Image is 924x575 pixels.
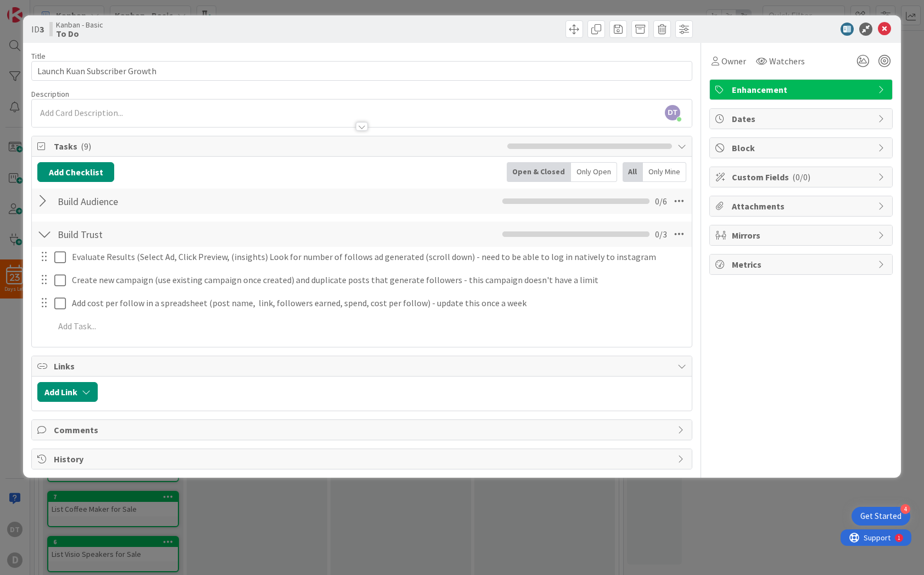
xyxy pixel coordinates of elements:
span: Kanban - Basic [56,20,103,29]
span: Owner [721,54,746,68]
div: Only Open [571,162,617,182]
span: DT [665,105,680,120]
span: Links [54,360,672,373]
button: Add Checklist [37,162,114,182]
span: Support [23,2,50,15]
span: Description [31,89,69,99]
div: Open Get Started checklist, remaining modules: 4 [852,507,910,526]
span: 0 / 3 [655,228,667,241]
button: Add Link [37,382,98,402]
p: Create new campaign (use existing campaign once created) and duplicate posts that generate follow... [72,274,684,286]
p: Add cost per follow in a spreadsheet (post name, link, followers earned, spend, cost per follow) ... [72,297,684,309]
input: Add Checklist... [54,191,301,211]
div: Get Started [860,511,901,522]
span: Dates [732,112,872,125]
b: To Do [56,29,103,38]
div: 4 [900,504,910,514]
b: 3 [40,24,44,35]
span: Comments [54,423,672,436]
input: type card name here... [31,61,692,81]
span: Block [732,141,872,154]
span: ID [31,23,44,36]
span: ( 0/0 ) [792,172,810,183]
input: Add Checklist... [54,224,301,244]
span: Mirrors [732,229,872,242]
div: Only Mine [643,162,686,182]
span: 0 / 6 [655,195,667,208]
div: 1 [57,4,60,13]
span: History [54,452,672,466]
span: Tasks [54,140,502,153]
span: ( 9 ) [81,141,91,152]
span: Attachments [732,200,872,213]
p: Evaluate Results (Select Ad, Click Preview, (insights) Look for number of follows ad generated (s... [72,251,684,263]
div: All [623,162,643,182]
label: Title [31,51,46,61]
div: Open & Closed [507,162,571,182]
span: Custom Fields [732,170,872,184]
span: Enhancement [732,83,872,96]
span: Watchers [769,54,805,68]
span: Metrics [732,258,872,271]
